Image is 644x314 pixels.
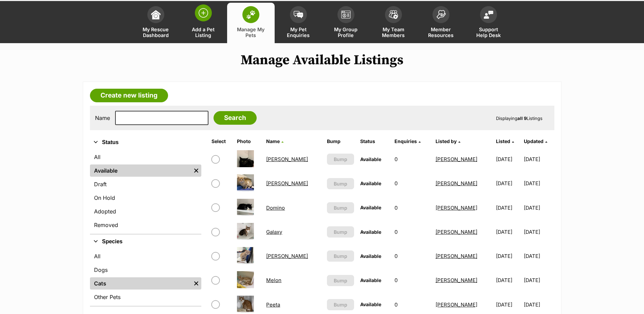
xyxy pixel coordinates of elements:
span: Bump [334,228,347,235]
td: 0 [392,220,432,244]
div: Status [90,150,201,234]
td: [DATE] [524,172,554,195]
button: Bump [327,226,354,238]
span: Bump [334,204,347,211]
span: Add a Pet Listing [188,27,219,38]
a: Name [266,138,283,144]
a: [PERSON_NAME] [436,156,477,162]
img: dashboard-icon-eb2f2d2d3e046f16d808141f083e7271f6b2e854fb5c12c21221c1fb7104beca.svg [151,10,161,19]
a: Member Resources [417,3,465,43]
span: Bump [334,277,347,284]
img: team-members-icon-5396bd8760b3fe7c0b43da4ab00e1e3bb1a5d9ba89233759b79545d2d3fc5d0d.svg [389,10,398,19]
span: Bump [334,180,347,187]
td: [DATE] [493,147,523,171]
a: Listed [496,138,514,144]
a: All [90,250,201,262]
button: Bump [327,250,354,262]
td: 0 [392,172,432,195]
a: Create new listing [90,89,168,102]
td: [DATE] [524,244,554,268]
span: Listed by [436,138,457,144]
span: My Group Profile [331,27,361,38]
a: [PERSON_NAME] [436,253,477,259]
a: Listed by [436,138,460,144]
a: Cats [90,277,191,290]
span: Available [360,180,381,186]
a: Galaxy [266,229,282,235]
td: [DATE] [493,268,523,292]
span: My Pet Enquiries [283,27,314,38]
td: [DATE] [493,196,523,220]
a: Updated [524,138,547,144]
input: Search [214,111,257,125]
a: Available [90,164,191,177]
a: Other Pets [90,291,201,303]
img: member-resources-icon-8e73f808a243e03378d46382f2149f9095a855e16c252ad45f914b54edf8863c.svg [436,10,446,19]
a: Draft [90,178,201,190]
span: Available [360,301,381,307]
a: [PERSON_NAME] [436,180,477,187]
td: [DATE] [493,172,523,195]
a: All [90,151,201,163]
span: Available [360,229,381,235]
td: [DATE] [524,220,554,244]
a: Domino [266,205,285,211]
a: Dogs [90,264,201,276]
a: [PERSON_NAME] [266,180,308,187]
td: [DATE] [524,268,554,292]
a: My Rescue Dashboard [132,3,180,43]
a: Remove filter [191,164,201,177]
button: Bump [327,202,354,213]
a: [PERSON_NAME] [436,301,477,308]
th: Bump [324,136,357,147]
span: Displaying Listings [496,116,542,121]
a: Melon [266,277,281,283]
button: Bump [327,154,354,165]
a: Removed [90,219,201,231]
td: [DATE] [493,244,523,268]
img: help-desk-icon-fdf02630f3aa405de69fd3d07c3f3aa587a6932b1a1747fa1d2bba05be0121f9.svg [484,11,493,19]
td: [DATE] [524,196,554,220]
a: Adopted [90,205,201,217]
a: My Team Members [370,3,417,43]
a: My Pet Enquiries [275,3,322,43]
button: Bump [327,275,354,286]
td: 0 [392,268,432,292]
td: 0 [392,147,432,171]
span: translation missing: en.admin.listings.index.attributes.enquiries [394,138,417,144]
span: Name [266,138,280,144]
td: 0 [392,244,432,268]
a: My Group Profile [322,3,370,43]
span: Support Help Desk [473,27,504,38]
span: Listed [496,138,510,144]
span: Manage My Pets [236,27,266,38]
td: [DATE] [524,147,554,171]
a: [PERSON_NAME] [266,253,308,259]
img: manage-my-pets-icon-02211641906a0b7f246fdf0571729dbe1e7629f14944591b6c1af311fb30b64b.svg [246,10,256,19]
a: Enquiries [394,138,421,144]
a: Support Help Desk [465,3,512,43]
th: Photo [234,136,263,147]
span: Available [360,156,381,162]
a: Remove filter [191,277,201,290]
a: Manage My Pets [227,3,275,43]
button: Bump [327,299,354,310]
span: Member Resources [426,27,456,38]
span: Available [360,277,381,283]
th: Select [209,136,234,147]
td: 0 [392,196,432,220]
span: Updated [524,138,544,144]
span: Bump [334,301,347,308]
a: [PERSON_NAME] [436,277,477,283]
span: Bump [334,252,347,260]
a: On Hold [90,192,201,204]
a: Add a Pet Listing [180,3,227,43]
span: My Team Members [378,27,409,38]
span: Bump [334,156,347,163]
span: Available [360,205,381,210]
img: group-profile-icon-3fa3cf56718a62981997c0bc7e787c4b2cf8bcc04b72c1350f741eb67cf2f40e.svg [341,11,351,19]
span: My Rescue Dashboard [141,27,171,38]
img: add-pet-listing-icon-0afa8454b4691262ce3f59096e99ab1cd57d4a30225e0717b998d2c9b9846f56.svg [199,8,208,18]
strong: all 9 [517,116,527,121]
span: Available [360,253,381,259]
